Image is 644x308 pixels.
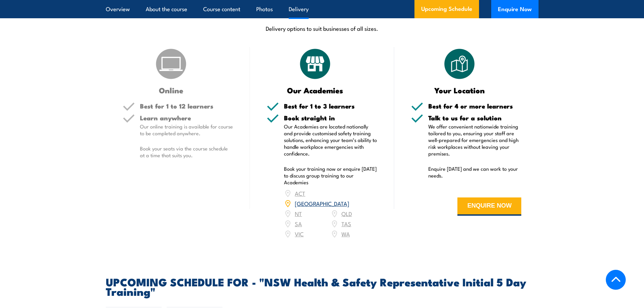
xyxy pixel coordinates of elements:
h3: Your Location [411,86,508,94]
p: Book your training now or enquire [DATE] to discuss group training to our Academies [284,165,377,186]
h5: Book straight in [284,115,377,121]
p: Our Academies are located nationally and provide customised safety training solutions, enhancing ... [284,123,377,157]
a: [GEOGRAPHIC_DATA] [295,199,349,207]
h5: Best for 4 or more learners [428,103,522,109]
h5: Learn anywhere [140,115,233,121]
p: Book your seats via the course schedule at a time that suits you. [140,145,233,159]
button: ENQUIRE NOW [457,197,521,216]
h3: Online [123,86,220,94]
h3: Our Academies [267,86,364,94]
h5: Talk to us for a solution [428,115,522,121]
p: Our online training is available for course to be completed anywhere. [140,123,233,137]
h2: UPCOMING SCHEDULE FOR - "NSW Health & Safety Representative Initial 5 Day Training" [106,277,539,296]
p: Enquire [DATE] and we can work to your needs. [428,165,522,179]
h5: Best for 1 to 3 learners [284,103,377,109]
p: Delivery options to suit businesses of all sizes. [106,24,539,32]
h5: Best for 1 to 12 learners [140,103,233,109]
p: We offer convenient nationwide training tailored to you, ensuring your staff are well-prepared fo... [428,123,522,157]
